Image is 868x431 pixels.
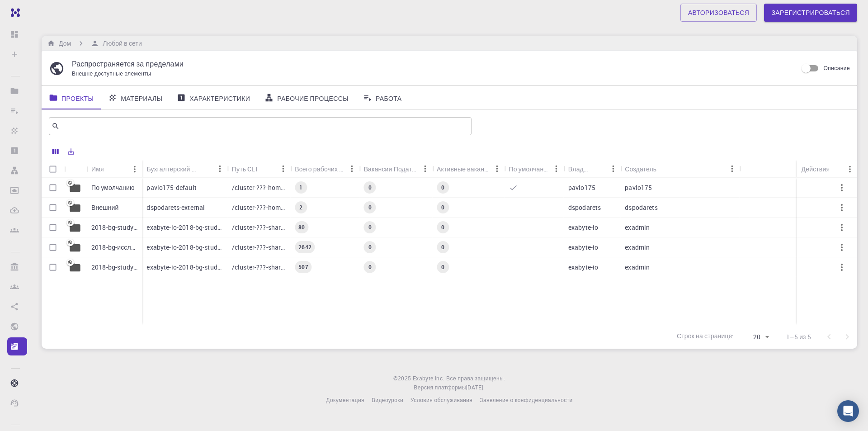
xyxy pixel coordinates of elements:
font: /cluster-???-share/groups/exabyte-io/exabyte-io-2018-bg-study-phase-iii [232,243,444,251]
a: Видеоуроки [372,396,403,405]
button: Меню [213,161,227,176]
font: 2018-bg-study-phase-I [91,263,156,271]
button: Экспорт [63,144,79,159]
font: 2018-bg-исследование-фаза-III [91,243,184,251]
font: Видеоуроки [372,396,403,403]
font: Характеристики [189,94,250,102]
nav: хлебные крошки [45,38,144,48]
div: Активные вакансии [432,160,504,178]
p: dspodarets [568,203,601,212]
font: 0 [368,263,372,270]
font: Условия обслуживания [410,396,472,403]
div: Имя [87,160,142,178]
button: Меню [127,162,142,176]
font: 2025 [398,374,411,382]
font: [DATE] [466,384,483,391]
font: 0 [441,243,444,251]
font: exabyte-io-2018-bg-study-phase-i-ph [146,223,253,232]
img: логотип [7,8,20,17]
font: Бухгалтерский слаг [146,165,204,173]
button: Сортировать [591,161,606,176]
font: Exabyte Inc. [413,374,444,382]
font: pavlo175-default [146,183,196,192]
font: 0 [441,223,444,231]
font: 0 [441,263,444,270]
font: dspodarets [625,203,658,212]
button: Меню [418,161,432,176]
font: Внешне доступные элементы [72,70,151,77]
button: Сортировать [656,161,671,176]
a: Авторизоваться [680,4,757,22]
font: 80 [298,223,305,231]
font: Материалы [121,94,162,102]
button: Меню [490,161,504,176]
button: Меню [606,161,620,176]
font: exabyte-io-2018-bg-study-phase-iii [146,243,247,251]
font: Заявление о конфиденциальности [480,396,572,403]
button: Сортировать [198,161,213,176]
font: /cluster-???-share/groups/exabyte-io/exabyte-io-2018-bg-study-phase-i [232,263,440,271]
button: Меню [549,161,564,176]
font: Проекты [61,94,94,102]
div: Икона [64,160,87,178]
font: Дом [59,39,71,47]
font: Активные вакансии [437,165,495,173]
font: pavlo175 [568,183,595,192]
font: Распространяется за пределами [72,59,184,69]
font: exabyte-io [568,263,599,271]
font: 1 [299,184,302,191]
div: По умолчанию [504,160,563,178]
font: Работа [376,94,401,102]
font: 2 [299,204,302,211]
font: Зарегистрироваться [771,8,850,17]
font: Описание [824,64,850,71]
font: Строк на странице: [677,332,734,340]
font: Документация [326,396,364,403]
div: Путь CLI [227,160,290,178]
font: 507 [298,263,308,270]
font: exadmin [625,223,650,232]
font: exadmin [625,263,650,271]
font: exabyte-io [568,223,599,232]
font: Любой в сети [103,39,142,47]
button: Меню [345,161,359,176]
a: Заявление о конфиденциальности [480,396,572,405]
font: По умолчанию [509,165,552,173]
font: dspodarets-external [146,203,205,212]
button: Меню [843,162,857,176]
font: Рабочие процессы [277,94,349,102]
font: /cluster-???-home/dspodarets/dspodarets-external [232,203,381,212]
font: Действия [802,165,830,173]
div: Открытый Intercom Messenger [837,400,859,422]
font: Вакансии Подать заявку [364,165,436,173]
font: Версия платформы [414,384,466,391]
button: Меню [725,161,740,176]
font: Имя [91,165,104,173]
div: Создатель [620,160,739,178]
div: Бухгалтерский слаг [142,160,227,178]
a: Документация [326,396,364,405]
a: Exabyte Inc. [413,374,444,383]
font: . [483,384,485,391]
font: /cluster-???-share/groups/exabyte-io/exabyte-io-2018-bg-study-phase-i-ph [232,223,449,232]
button: Колонны [48,144,63,159]
font: /cluster-???-home/pavlo175/pavlo175-default [232,183,367,192]
font: Создатель [625,165,656,173]
font: 2018-bg-study-phase-i-ph [91,223,166,232]
a: [DATE]. [466,383,485,392]
font: Все права защищены. [446,374,505,382]
font: exadmin [625,243,650,251]
font: 0 [368,243,372,251]
font: Всего рабочих мест [295,165,353,173]
font: 0 [441,184,444,191]
div: Действия [797,160,857,178]
font: 0 [441,204,444,211]
font: Владелец [568,165,598,173]
font: Путь CLI [232,165,257,173]
div: Вакансии Подать заявку [359,160,432,178]
font: 1–5 из 5 [786,332,811,341]
font: 0 [368,223,372,231]
font: 2642 [298,243,311,251]
font: exabyte-io [568,243,599,251]
div: Всего рабочих мест [290,160,359,178]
